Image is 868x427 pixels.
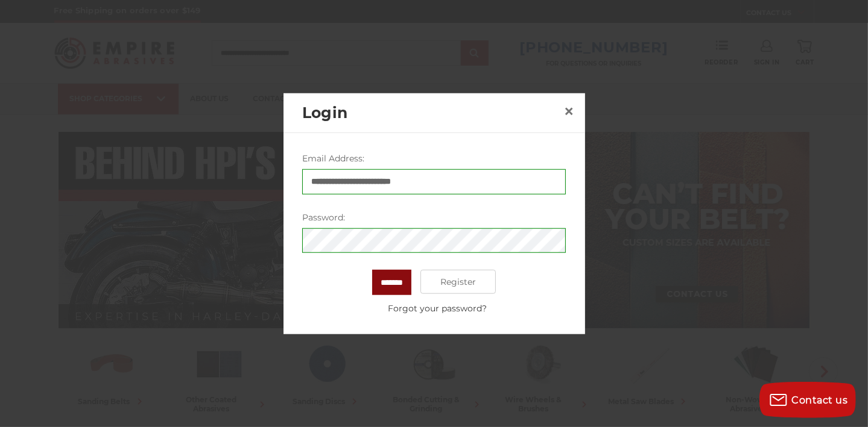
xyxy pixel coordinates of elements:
span: × [563,99,574,123]
a: Close [559,102,578,121]
span: Contact us [792,394,848,406]
a: Register [420,270,496,294]
a: Forgot your password? [309,302,566,315]
h2: Login [302,101,559,124]
label: Email Address: [302,152,566,164]
button: Contact us [759,382,856,418]
label: Password: [302,211,566,223]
